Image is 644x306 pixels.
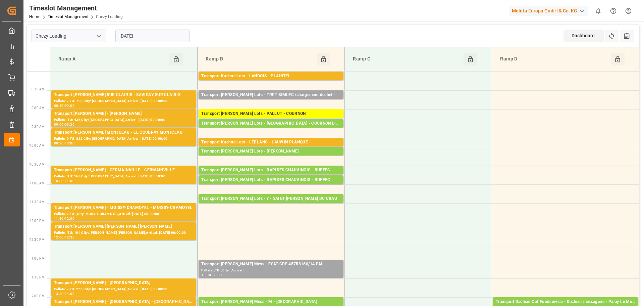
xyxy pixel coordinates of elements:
[54,98,194,104] div: Pallets: 7,TU: 700,City: [GEOGRAPHIC_DATA],Arrival: [DATE] 00:00:00
[32,257,45,260] span: 1:00 PM
[29,238,45,242] span: 12:30 PM
[509,6,588,16] div: Melitta Europa GmbH & Co. KG
[64,292,65,295] div: -
[64,217,65,220] div: -
[29,14,40,19] a: Home
[65,217,74,220] div: 12:00
[54,230,194,236] div: Pallets: ,TU: 104,City: [PERSON_NAME] [PERSON_NAME],Arrival: [DATE] 00:00:00
[212,273,222,276] div: 13:30
[29,219,45,223] span: 12:00 PM
[201,174,341,179] div: Pallets: 1,TU: 539,City: RUFFEC,Arrival: [DATE] 00:00:00
[29,200,45,204] span: 11:30 AM
[65,142,74,145] div: 10:00
[64,236,65,239] div: -
[201,261,341,268] div: Transport [PERSON_NAME] Mess - ESAT CDE 45758160/14 PAL -
[32,87,45,91] span: 8:30 AM
[201,268,341,273] div: Pallets: ,TU: ,City: ,Arrival:
[591,3,606,18] button: show 0 new notifications
[201,120,341,127] div: Transport [PERSON_NAME] Lots - [GEOGRAPHIC_DATA] - COURNON D'AUVERGNE
[54,117,194,123] div: Pallets: ,TU: 436,City: [GEOGRAPHIC_DATA],Arrival: [DATE] 00:00:00
[29,3,123,13] div: Timeslot Management
[203,53,316,65] div: Ramp B
[54,111,194,117] div: Transport [PERSON_NAME] - [PERSON_NAME]
[32,125,45,129] span: 9:30 AM
[29,181,45,185] span: 11:00 AM
[54,236,64,239] div: 12:00
[29,144,45,147] span: 10:00 AM
[54,136,194,142] div: Pallets: 9,TU: 822,City: [GEOGRAPHIC_DATA],Arrival: [DATE] 00:00:00
[54,292,64,295] div: 13:30
[54,299,194,305] div: Transport [PERSON_NAME] - [GEOGRAPHIC_DATA] - [GEOGRAPHIC_DATA]
[32,106,45,110] span: 9:00 AM
[65,179,74,182] div: 11:00
[509,4,591,17] button: Melitta Europa GmbH & Co. KG
[54,129,194,136] div: Transport [PERSON_NAME] MONTCEAU - LE COUDRAY MONTCEAU
[54,205,194,211] div: Transport [PERSON_NAME] - MOISSY-CRAMOYEL - MOISSY-CRAMOYEL
[32,275,45,279] span: 1:30 PM
[64,123,65,126] div: -
[64,104,65,107] div: -
[201,177,341,183] div: Transport [PERSON_NAME] Lots - RAPIDES CHAUVINOIS - RUFFEC
[201,111,341,117] div: Transport [PERSON_NAME] Lots - PALLUT - COURNON
[56,53,169,65] div: Ramp A
[606,3,621,18] button: Help Center
[94,31,104,41] button: open menu
[64,142,65,145] div: -
[54,104,64,107] div: 08:30
[201,167,341,174] div: Transport [PERSON_NAME] Lots - RAPIDES CHAUVINOIS - RUFFEC
[201,273,211,276] div: 13:00
[201,117,341,123] div: Pallets: 5,TU: 733,City: [GEOGRAPHIC_DATA],Arrival: [DATE] 00:00:00
[201,73,341,80] div: Transport Kuehne Lots - LANDOIS - PLAINTEL
[563,30,604,42] div: Dashboard
[201,183,341,189] div: Pallets: 2,TU: 1039,City: RUFFEC,Arrival: [DATE] 00:00:00
[496,299,635,305] div: Transport Dachser Cof Foodservice - Dachser messagerie - Paray Le Monial
[54,92,194,98] div: Transport [PERSON_NAME] SUR CLAIRIS - SAVIGNY SUR CLAIRIS
[201,92,341,98] div: Transport [PERSON_NAME] Lots - TRPT SIMLEC /chargement dechet -
[48,14,89,19] a: Timeslot Management
[201,202,341,208] div: Pallets: 11,TU: 261,City: [GEOGRAPHIC_DATA][PERSON_NAME],Arrival: [DATE] 00:00:00
[54,142,64,145] div: 09:30
[54,123,64,126] div: 09:00
[201,148,341,155] div: Transport [PERSON_NAME] Lots - [PERSON_NAME]
[32,30,106,42] input: Type to search/select
[201,195,341,202] div: Transport [PERSON_NAME] Lots - ? - SAINT [PERSON_NAME] DU CRAU
[211,273,212,276] div: -
[350,53,464,65] div: Ramp C
[54,280,194,287] div: Transport [PERSON_NAME] - [GEOGRAPHIC_DATA]
[65,104,74,107] div: 09:00
[201,139,341,146] div: Transport Kuehne Lots - LEBLANC - LAUWIN PLANQUE
[29,163,45,166] span: 10:30 AM
[54,167,194,174] div: Transport [PERSON_NAME] - GERMAINVILLE - GERMAINVILLE
[54,174,194,179] div: Pallets: ,TU: 168,City: [GEOGRAPHIC_DATA],Arrival: [DATE] 00:00:00
[54,179,64,182] div: 10:30
[54,211,194,217] div: Pallets: 2,TU: ,City: MOISSY-CRAMOYEL,Arrival: [DATE] 00:00:00
[497,53,611,65] div: Ramp D
[201,299,341,305] div: Transport [PERSON_NAME] Mess - M - [GEOGRAPHIC_DATA]
[54,217,64,220] div: 11:30
[54,287,194,292] div: Pallets: 7,TU: 265,City: [GEOGRAPHIC_DATA],Arrival: [DATE] 00:00:00
[65,236,74,239] div: 12:30
[65,292,74,295] div: 14:00
[54,223,194,230] div: Transport [PERSON_NAME] [PERSON_NAME] [PERSON_NAME]
[115,30,190,42] input: DD-MM-YYYY
[201,155,341,161] div: Pallets: 2,TU: 138,City: [GEOGRAPHIC_DATA],Arrival: [DATE] 00:00:00
[201,98,341,104] div: Pallets: ,TU: ,City: ,Arrival:
[32,294,45,298] span: 2:00 PM
[201,80,341,85] div: Pallets: 4,TU: 344,City: [GEOGRAPHIC_DATA],Arrival: [DATE] 00:00:00
[201,146,341,151] div: Pallets: ,TU: 241,City: LAUWIN PLANQUE,Arrival: [DATE] 00:00:00
[64,179,65,182] div: -
[201,127,341,133] div: Pallets: 5,TU: 60,City: COURNON D'AUVERGNE,Arrival: [DATE] 00:00:00
[65,123,74,126] div: 09:30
